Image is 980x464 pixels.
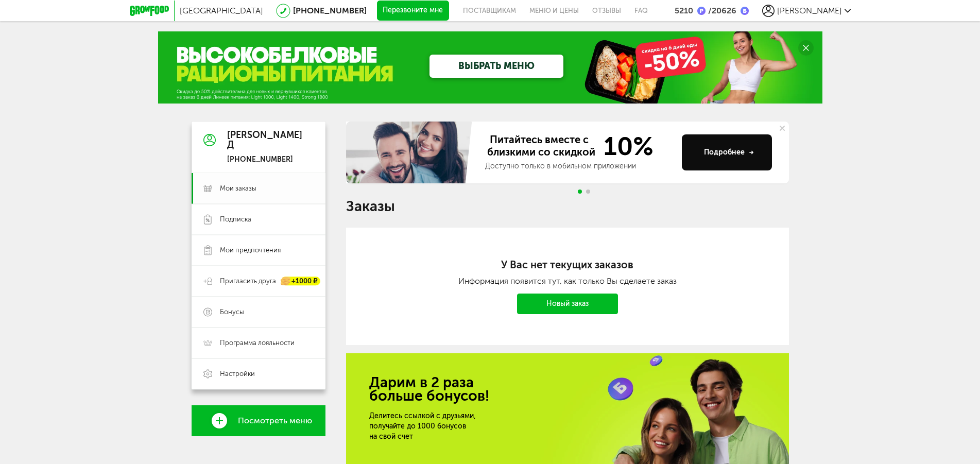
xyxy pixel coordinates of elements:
[220,184,256,193] span: Мои заказы
[485,161,674,171] div: Доступно только в мобильном приложении
[192,235,325,266] a: Мои предпочтения
[429,55,563,78] a: ВЫБРАТЬ МЕНЮ
[597,133,654,159] span: 10%
[192,173,325,204] a: Мои заказы
[675,6,693,15] div: 5210
[293,6,367,15] a: [PHONE_NUMBER]
[192,358,325,389] a: Настройки
[346,122,475,183] img: family-banner.579af9d.jpg
[682,134,772,170] button: Подробнее
[192,266,325,297] a: Пригласить друга +1000 ₽
[706,6,736,15] div: 20626
[227,130,302,151] div: [PERSON_NAME] Д
[227,155,302,164] div: [PHONE_NUMBER]
[777,6,842,15] span: [PERSON_NAME]
[281,277,320,286] div: +1000 ₽
[586,190,590,194] span: Go to slide 2
[578,190,582,194] span: Go to slide 1
[697,7,706,15] img: bonus_p.2f9b352.png
[220,338,295,348] span: Программа лояльности
[192,204,325,235] a: Подписка
[220,307,244,317] span: Бонусы
[377,1,449,21] button: Перезвоните мне
[704,147,754,158] div: Подробнее
[346,200,789,213] h1: Заказы
[220,277,276,286] span: Пригласить друга
[220,215,251,224] span: Подписка
[387,276,748,286] div: Информация появится тут, как только Вы сделаете заказ
[192,405,325,436] a: Посмотреть меню
[517,294,618,314] a: Новый заказ
[369,411,609,442] div: Делитесь ссылкой с друзьями, получайте до 1000 бонусов на свой счет
[387,259,748,271] h2: У Вас нет текущих заказов
[485,133,597,159] span: Питайтесь вместе с близкими со скидкой
[180,6,263,15] span: [GEOGRAPHIC_DATA]
[192,297,325,328] a: Бонусы
[369,376,766,403] h2: Дарим в 2 раза больше бонусов!
[238,416,312,425] span: Посмотреть меню
[741,7,749,15] img: bonus_b.cdccf46.png
[220,369,255,379] span: Настройки
[220,246,281,255] span: Мои предпочтения
[708,6,712,15] span: /
[192,328,325,358] a: Программа лояльности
